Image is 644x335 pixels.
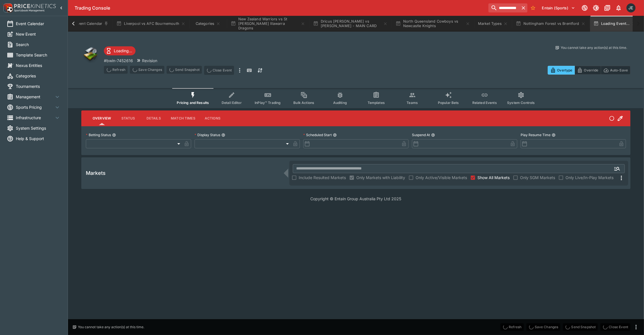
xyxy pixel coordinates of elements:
[16,62,61,68] span: Nexus Entities
[16,125,61,131] span: System Settings
[255,101,281,105] span: InPlay™ Trading
[16,104,54,110] span: Sports Pricing
[548,66,575,75] button: Overtype
[75,5,486,11] div: Trading Console
[392,16,473,32] button: North Queensland Cowboys vs Newcastle Knights
[2,2,13,14] img: PriceKinetics Logo
[416,175,467,180] span: Only Active/Visible Markets
[591,3,601,13] button: Toggle light/dark mode
[16,21,61,27] span: Event Calendar
[293,101,314,105] span: Bulk Actions
[575,66,601,75] button: Override
[113,16,189,32] button: Liverpool vs AFC Bournemouth
[195,132,220,137] p: Display Status
[115,112,141,125] button: Status
[78,325,144,330] p: You cannot take any action(s) at this time.
[602,3,612,13] button: Documentation
[222,101,242,105] span: Detail Editor
[633,324,639,330] button: more
[548,66,630,75] div: Start From
[557,67,572,73] p: Overtype
[475,16,511,32] button: Market Types
[590,16,639,32] button: Loading Event...
[512,16,589,32] button: Nottingham Forest vs Brentford
[236,66,243,75] button: more
[488,3,519,12] input: search
[310,16,391,32] button: Dricus [PERSON_NAME] vs [PERSON_NAME] - MAIN CARD
[200,112,225,125] button: Actions
[14,4,56,8] img: PriceKinetics
[14,9,45,12] img: Sportsbook Management
[431,133,435,137] button: Suspend At
[477,175,510,180] span: Show All Markets
[88,112,115,125] button: Overview
[618,175,625,181] svg: More
[520,175,555,180] span: Only SGM Markets
[142,58,157,64] p: Revision
[16,73,61,79] span: Categories
[614,3,624,13] button: Notifications
[472,101,497,105] span: Related Events
[86,132,111,137] p: Betting Status
[177,101,209,105] span: Pricing and Results
[172,88,539,108] div: Event type filters
[561,45,627,50] p: You cannot take any action(s) at this time.
[16,115,54,121] span: Infrastructure
[299,175,346,180] span: Include Resulted Markets
[412,132,430,137] p: Suspend At
[566,175,614,180] span: Only Live/In-Play Markets
[333,101,347,105] span: Auditing
[552,133,556,137] button: Play Resume Time
[227,16,309,32] button: New Zealand Warriors vs St [PERSON_NAME] Illawarra Dragons
[16,136,61,142] span: Help & Support
[16,42,61,47] span: Search
[72,16,112,32] button: Event Calendar
[584,67,598,73] p: Override
[580,3,590,13] button: Connected to PK
[601,66,630,75] button: Auto-Save
[438,101,459,105] span: Popular Bets
[368,101,385,105] span: Templates
[610,67,628,73] p: Auto-Save
[81,45,99,63] img: other.png
[68,196,644,202] p: Copyright © Entain Group Australia Pty Ltd 2025
[407,101,418,105] span: Teams
[16,94,54,100] span: Management
[16,31,61,37] span: New Event
[303,132,332,137] p: Scheduled Start
[625,2,637,14] button: James Edlin
[16,83,61,89] span: Tournaments
[104,58,133,64] p: Copy To Clipboard
[221,133,225,137] button: Display Status
[16,52,61,58] span: Template Search
[166,112,200,125] button: Match Times
[356,175,405,180] span: Only Markets with Liability
[112,133,116,137] button: Betting Status
[141,112,166,125] button: Details
[114,48,132,54] p: Loading...
[507,101,535,105] span: System Controls
[626,3,636,12] div: James Edlin
[539,3,578,12] button: Select Tenant
[612,164,622,174] button: Open
[86,170,106,176] h5: Markets
[521,132,551,137] p: Play Resume Time
[529,3,538,12] button: No Bookmarks
[333,133,337,137] button: Scheduled Start
[190,16,226,32] button: Categories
